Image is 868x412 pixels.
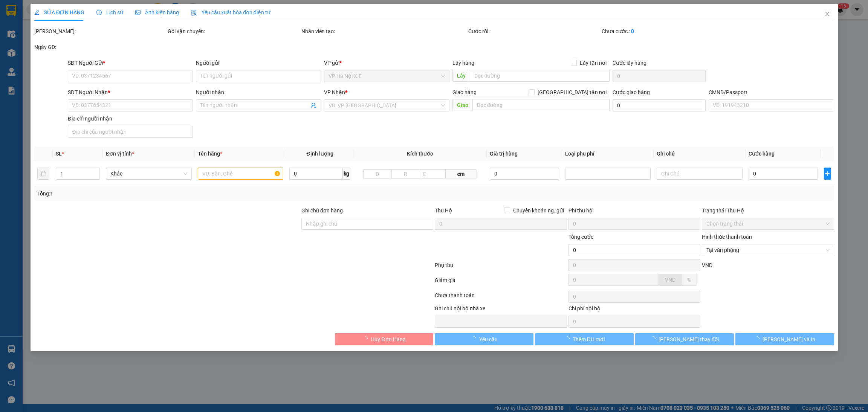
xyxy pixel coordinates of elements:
span: plus [824,171,830,177]
button: Hủy Đơn Hàng [335,333,433,345]
span: Giá trị hàng [490,151,518,157]
button: [PERSON_NAME] và In [735,333,834,345]
span: Kích thước [407,151,433,157]
span: edit [34,10,40,15]
span: Chuyển khoản ng. gửi [510,206,567,215]
span: loading [754,336,762,342]
div: Người gửi [196,59,321,67]
input: Dọc đường [469,70,609,82]
span: % [687,277,691,283]
span: Thêm ĐH mới [572,335,604,343]
span: Lấy hàng [452,60,474,66]
input: Ghi Chú [657,168,743,180]
span: clock-circle [96,10,102,15]
span: Định lượng [306,151,333,157]
div: Chi phí nội bộ [568,304,700,316]
span: Giao hàng [452,89,476,95]
span: Hủy Đơn Hàng [371,335,405,343]
span: loading [362,336,371,342]
button: delete [37,168,49,180]
div: VP gửi [324,59,449,67]
div: Tổng: 1 [37,189,335,198]
div: Trạng thái Thu Hộ [702,206,834,215]
span: Lấy [452,70,469,82]
span: picture [135,10,141,15]
div: Giảm giá [434,276,567,289]
div: SĐT Người Gửi [67,59,193,67]
div: Cước rồi : [468,27,600,35]
div: Chưa thanh toán [434,291,567,304]
button: Close [816,4,837,25]
span: Lịch sử [96,9,123,15]
span: SỬA ĐƠN HÀNG [34,9,84,15]
span: Tổng cước [568,234,593,240]
span: [GEOGRAPHIC_DATA] tận nơi [535,88,610,96]
b: 0 [631,28,634,34]
span: Ảnh kiện hàng [135,9,179,15]
div: Phụ thu [434,261,567,274]
th: Loại phụ phí [562,146,654,161]
div: Người nhận [196,88,321,96]
span: Giao [452,99,472,111]
span: Tại văn phòng [706,244,829,256]
button: plus [824,168,831,180]
button: Yêu cầu [435,333,533,345]
input: C [420,169,446,179]
div: Nhân viên tạo: [301,27,467,35]
th: Ghi chú [654,146,746,161]
div: CMND/Passport [709,88,834,96]
label: Ghi chú đơn hàng [301,208,343,214]
span: user-add [310,102,316,108]
input: Cước giao hàng [613,99,706,111]
span: kg [342,168,350,180]
input: Cước lấy hàng [613,70,706,82]
span: VND [665,277,675,283]
input: D [363,169,391,179]
span: loading [650,336,659,342]
input: Dọc đường [472,99,609,111]
span: Yêu cầu [479,335,497,343]
div: Ngày GD: [34,43,166,51]
span: loading [471,336,479,342]
button: Thêm ĐH mới [535,333,634,345]
div: SĐT Người Nhận [67,88,193,96]
label: Cước giao hàng [613,89,650,95]
label: Hình thức thanh toán [702,234,752,240]
span: close [824,11,830,17]
div: Địa chỉ người nhận [67,114,193,123]
span: Thu Hộ [435,208,452,214]
span: VP Nhận [324,89,345,95]
span: VP Hà Nội X.E [329,70,445,82]
span: VND [702,262,712,268]
input: Địa chỉ của người nhận [67,126,193,138]
div: [PERSON_NAME]: [34,27,166,35]
div: Gói vận chuyển: [168,27,300,35]
span: Đơn vị tính [106,151,134,157]
span: loading [564,336,572,342]
img: icon [191,10,197,16]
input: VD: Bàn, Ghế [197,168,283,180]
span: cm [445,169,477,179]
span: Chọn trạng thái [706,218,829,229]
button: [PERSON_NAME] thay đổi [635,333,734,345]
span: SL [56,151,62,157]
span: [PERSON_NAME] thay đổi [659,335,719,343]
span: Yêu cầu xuất hóa đơn điện tử [191,9,270,15]
span: [PERSON_NAME] và In [762,335,815,343]
span: Lấy tận nơi [577,59,610,67]
input: Ghi chú đơn hàng [301,218,433,230]
span: Tên hàng [197,151,222,157]
div: Ghi chú nội bộ nhà xe [435,304,567,316]
span: Khác [110,168,187,179]
div: Chưa cước : [602,27,734,35]
input: R [391,169,420,179]
span: Cước hàng [749,151,775,157]
div: Phí thu hộ [568,206,700,218]
label: Cước lấy hàng [613,60,646,66]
